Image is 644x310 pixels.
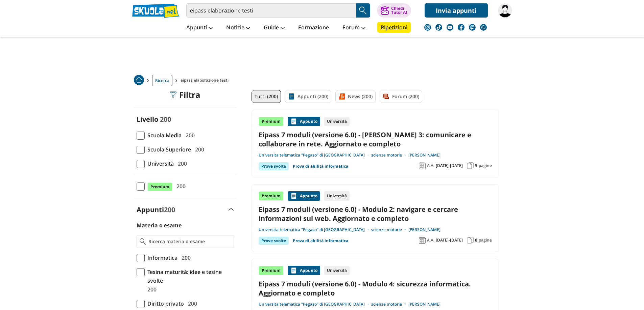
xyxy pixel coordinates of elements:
[467,237,474,244] img: Pagine
[288,191,320,201] div: Appunto
[391,6,407,15] div: Chiedi Tutor AI
[408,302,440,307] a: [PERSON_NAME]
[259,266,284,275] div: Premium
[137,222,182,229] label: Materia o esame
[140,238,146,245] img: Ricerca materia o esame
[383,93,389,100] img: Forum filtro contenuto
[252,90,281,103] a: Tutti (200)
[145,131,182,140] span: Scuola Media
[262,22,286,34] a: Guide
[192,145,204,154] span: 200
[324,191,350,201] div: Università
[229,208,234,211] img: Apri e chiudi sezione
[371,302,408,307] a: scienze motorie
[145,299,184,308] span: Diritto privato
[293,162,348,170] a: Prova di abilità informatica
[358,5,368,16] img: Cerca appunti, riassunti o versioni
[290,118,297,125] img: Appunti contenuto
[285,90,331,103] a: Appunti (200)
[259,152,371,158] a: Universita telematica "Pegaso" di [GEOGRAPHIC_DATA]
[145,253,177,262] span: Informatica
[259,227,371,232] a: Universita telematica "Pegaso" di [GEOGRAPHIC_DATA]
[259,237,289,245] div: Prove svolte
[480,24,487,31] img: WhatsApp
[179,253,191,262] span: 200
[341,22,367,34] a: Forum
[134,75,144,85] img: Home
[338,93,345,100] img: News filtro contenuto
[137,115,158,124] label: Livello
[475,237,477,243] span: 8
[408,152,440,158] a: [PERSON_NAME]
[186,3,356,18] input: Cerca appunti, riassunti o versioni
[288,93,295,100] img: Appunti filtro contenuto
[181,75,231,86] span: eipass elaborazione testi
[137,205,175,214] label: Appunti
[380,90,422,103] a: Forum (200)
[145,267,234,285] span: Tesina maturità: idee e tesine svolte
[458,24,464,31] img: facebook
[479,237,492,243] span: pagine
[335,90,376,103] a: News (200)
[475,163,477,168] span: 5
[145,145,191,154] span: Scuola Superiore
[145,285,157,294] span: 200
[427,163,434,168] span: A.A.
[377,22,411,33] a: Ripetizioni
[152,75,172,86] a: Ricerca
[293,237,348,245] a: Prova di abilità informatica
[259,117,284,126] div: Premium
[259,279,492,298] a: Eipass 7 moduli (versione 6.0) - Modulo 4: sicurezza informatica. Aggiornato e completo
[419,237,426,244] img: Anno accademico
[436,237,463,243] span: [DATE]-[DATE]
[145,159,174,168] span: Università
[479,163,492,168] span: pagine
[160,115,171,124] span: 200
[259,130,492,148] a: Eipass 7 moduli (versione 6.0) - [PERSON_NAME] 3: comunicare e collaborare in rete. Aggiornato e ...
[290,193,297,199] img: Appunti contenuto
[436,163,463,168] span: [DATE]-[DATE]
[356,3,370,18] button: Search Button
[296,22,331,34] a: Formazione
[498,3,512,18] img: garganol
[424,24,431,31] img: instagram
[224,22,252,34] a: Notizie
[259,302,371,307] a: Universita telematica "Pegaso" di [GEOGRAPHIC_DATA]
[408,227,440,232] a: [PERSON_NAME]
[259,191,284,201] div: Premium
[185,22,214,34] a: Appunti
[324,117,350,126] div: Università
[147,182,172,191] span: Premium
[174,182,186,191] span: 200
[469,24,476,31] img: twitch
[259,205,492,223] a: Eipass 7 moduli (versione 6.0) - Modulo 2: navigare e cercare informazioni sul web. Aggiornato e ...
[259,162,289,170] div: Prove svolte
[377,3,411,18] button: ChiediTutor AI
[371,152,408,158] a: scienze motorie
[435,24,442,31] img: tiktok
[419,162,426,169] img: Anno accademico
[288,266,320,275] div: Appunto
[447,24,453,31] img: youtube
[170,91,176,98] img: Filtra filtri mobile
[288,117,320,126] div: Appunto
[467,162,474,169] img: Pagine
[290,267,297,274] img: Appunti contenuto
[164,205,175,214] span: 200
[371,227,408,232] a: scienze motorie
[425,3,488,18] a: Invia appunti
[170,90,200,100] div: Filtra
[134,75,144,86] a: Home
[175,159,187,168] span: 200
[185,299,197,308] span: 200
[427,237,434,243] span: A.A.
[324,266,350,275] div: Università
[148,238,231,245] input: Ricerca materia o esame
[183,131,195,140] span: 200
